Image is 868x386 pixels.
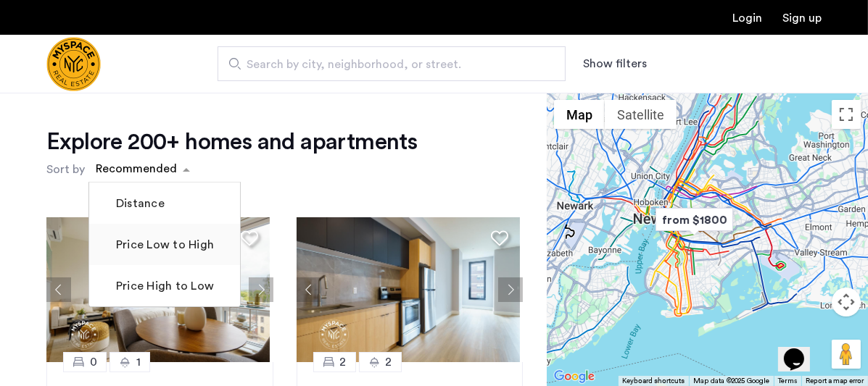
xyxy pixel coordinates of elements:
[832,288,861,316] button: Map camera controls
[247,56,525,73] span: Search by city, neighborhood, or street.
[650,204,739,236] div: from $1800
[88,156,197,182] ng-select: sort-apartment
[806,376,864,386] a: Report a map error
[605,100,677,129] button: Show satellite imagery
[340,353,347,371] span: 2
[218,46,566,81] input: Apartment Search
[782,12,822,24] a: Registration
[46,37,101,91] a: Cazamio Logo
[832,100,861,129] button: Toggle fullscreen view
[46,277,71,302] button: Previous apartment
[832,340,861,369] button: Drag Pegman onto the map to open Street View
[778,328,824,372] iframe: chat widget
[297,277,321,302] button: Previous apartment
[554,100,605,129] button: Show street map
[732,12,762,24] a: Login
[297,217,520,362] img: 1997_638519968035243270.png
[249,277,273,302] button: Next apartment
[136,353,141,371] span: 1
[550,367,598,386] img: Google
[88,182,241,307] ng-dropdown-panel: Options list
[46,217,270,362] img: 1997_638519001096654587.png
[113,195,165,212] label: Distance
[622,376,685,386] button: Keyboard shortcuts
[46,37,101,91] img: logo
[693,377,769,385] span: Map data ©2025 Google
[778,376,797,386] a: Terms (opens in new tab)
[46,161,85,178] label: Sort by
[498,277,523,302] button: Next apartment
[550,367,598,386] a: Open this area in Google Maps (opens a new window)
[386,353,392,371] span: 2
[90,353,97,371] span: 0
[46,127,417,156] h1: Explore 200+ homes and apartments
[113,236,214,253] label: Price Low to High
[583,55,647,72] button: Show or hide filters
[94,160,177,181] div: Recommended
[113,277,214,295] label: Price High to Low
